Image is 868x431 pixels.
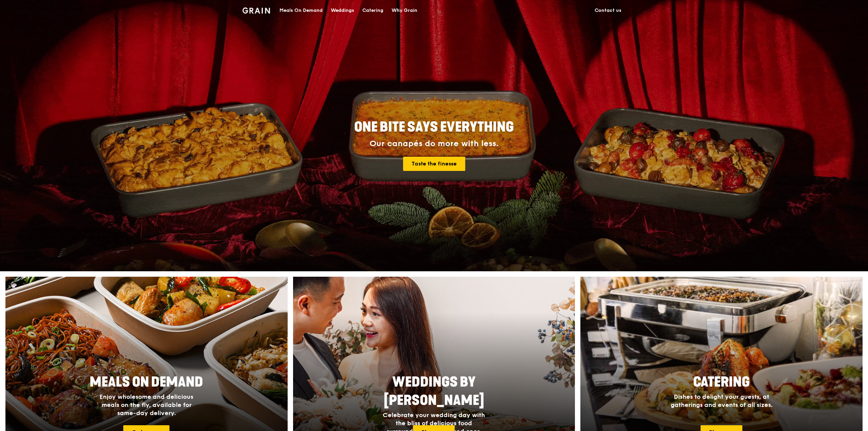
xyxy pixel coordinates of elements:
[90,374,203,390] span: Meals On Demand
[100,393,193,417] span: Enjoy wholesome and delicious meals on the fly, available for same-day delivery.
[279,0,323,21] div: Meals On Demand
[358,0,387,21] a: Catering
[693,374,750,390] span: Catering
[354,119,514,135] span: ONE BITE SAYS EVERYTHING
[591,0,626,21] a: Contact us
[331,0,354,21] div: Weddings
[392,0,417,21] div: Why Grain
[403,157,465,171] a: Taste the finesse
[387,0,421,21] a: Why Grain
[384,374,484,409] span: Weddings by [PERSON_NAME]
[671,393,773,409] span: Dishes to delight your guests, at gatherings and events of all sizes.
[242,7,270,14] img: Grain
[362,0,383,21] div: Catering
[327,0,358,21] a: Weddings
[312,139,556,149] div: Our canapés do more with less.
